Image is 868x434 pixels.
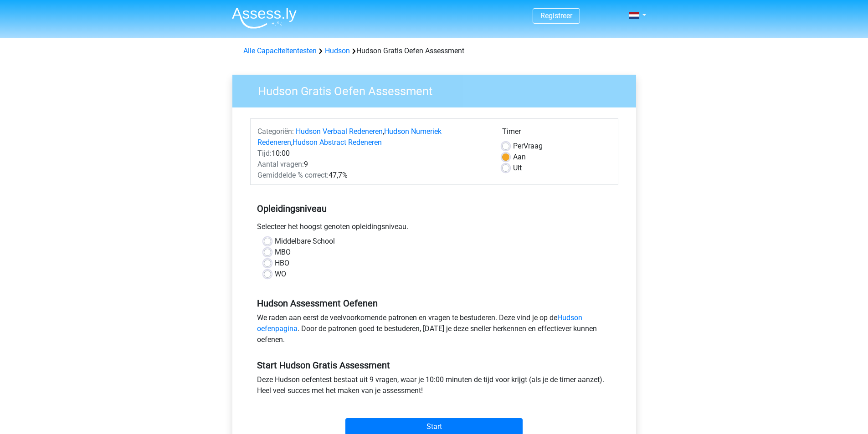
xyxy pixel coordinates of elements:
span: Gemiddelde % correct: [257,171,329,179]
a: Alle Capaciteitentesten [243,46,317,55]
a: Hudson Abstract Redeneren [293,138,382,147]
div: We raden aan eerst de veelvoorkomende patronen en vragen te bestuderen. Deze vind je op de . Door... [250,312,618,349]
label: MBO [275,247,291,258]
img: Assessly [232,7,297,29]
div: 9 [251,159,495,170]
div: Deze Hudson oefentest bestaat uit 9 vragen, waar je 10:00 minuten de tijd voor krijgt (als je de ... [250,374,618,400]
div: Timer [502,126,611,141]
label: WO [275,269,286,280]
span: Aantal vragen: [257,160,304,168]
h5: Opleidingsniveau [257,199,611,218]
span: Categoriën: [257,127,294,136]
label: Middelbare School [275,236,335,247]
h5: Hudson Assessment Oefenen [257,298,611,309]
span: Per [513,142,524,150]
div: , , [251,126,495,148]
a: Hudson [325,46,350,55]
label: HBO [275,258,289,269]
label: Uit [513,163,522,174]
h3: Hudson Gratis Oefen Assessment [247,81,629,98]
a: Hudson Numeriek Redeneren [257,127,442,147]
label: Aan [513,152,526,163]
h5: Start Hudson Gratis Assessment [257,360,611,371]
div: 47,7% [251,170,495,181]
a: Hudson Verbaal Redeneren [296,127,383,136]
div: Selecteer het hoogst genoten opleidingsniveau. [250,221,618,236]
div: Hudson Gratis Oefen Assessment [240,46,629,56]
span: Tijd: [257,149,272,158]
div: 10:00 [251,148,495,159]
label: Vraag [513,141,543,152]
a: Registreer [540,11,572,20]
